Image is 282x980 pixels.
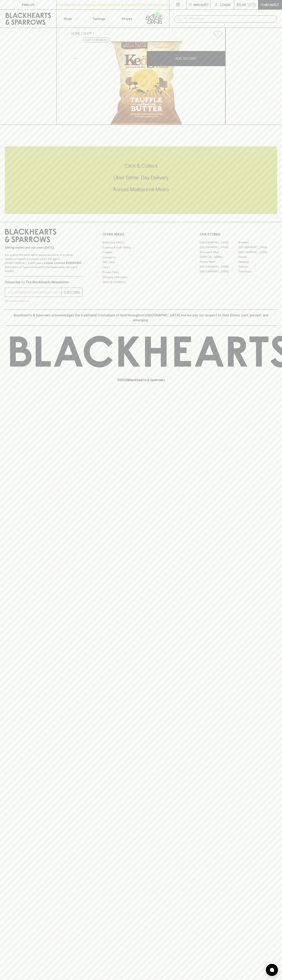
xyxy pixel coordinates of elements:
[200,269,238,274] a: [GEOGRAPHIC_DATA]
[102,275,180,279] a: Shipping Information
[71,32,80,35] a: HOME
[102,232,180,237] p: OTHER AREAS
[175,56,197,61] p: ADD TO CART
[22,2,34,7] p: FIND US
[57,10,85,28] button: Shop
[5,163,277,169] h5: Click & Collect
[102,260,180,265] a: Gift Cards
[5,146,277,214] div: Call to action block
[5,280,82,285] p: Subscribe to The Blackhearts Newsletter
[102,255,180,260] a: Contact Us
[238,254,277,259] a: Fitzroy
[238,264,277,269] a: Prahran
[68,41,225,125] img: 38624.png
[253,4,255,6] p: 0
[62,288,82,297] button: SUBSCRIBE
[212,29,224,40] button: Add to wishlist
[102,250,180,255] a: Careers
[8,313,274,322] p: Blackhearts & Sparrows acknowledges the traditional Custodians of land throughout [GEOGRAPHIC_DAT...
[5,246,82,250] p: Sibling owned and run since [DATE]
[200,245,238,250] a: [GEOGRAPHIC_DATA]
[113,10,141,28] a: Stores
[102,280,180,285] a: Terms & Conditions
[8,289,62,296] input: e.g. jane@blackheartsandsparrows.com.au
[85,10,113,28] a: Tastings
[220,2,230,7] p: Login
[200,250,238,254] a: Brunswick West
[102,245,180,250] a: Business & Bulk Gifting
[44,261,81,265] strong: Liquor License #32064953
[83,38,109,42] button: Add to wishlist
[200,254,238,259] a: [PERSON_NAME]
[5,253,82,273] p: It is against the law to sell or supply alcohol to, or to obtain alcohol on behalf of a person un...
[92,16,105,21] p: Tastings
[270,968,274,972] img: bubble-icon
[200,264,238,269] a: [GEOGRAPHIC_DATA]
[237,2,246,7] p: $0.00
[63,290,80,295] p: SUBSCRIBE
[147,51,225,66] button: ADD TO CART
[238,250,277,254] a: [GEOGRAPHIC_DATA]
[238,269,277,274] a: Thornbury
[5,299,82,303] p: We will never spam you
[64,16,72,21] p: Shop
[238,240,277,245] a: Braddon
[184,16,274,22] input: Try "Pinot noir"
[200,240,238,245] a: [GEOGRAPHIC_DATA]
[102,265,180,270] a: FAQ's
[194,2,209,7] p: Wishlist
[102,270,180,275] a: Privacy Policy
[5,174,277,181] h5: Uber Same-Day Delivery
[261,2,279,7] p: Checkout
[200,259,238,264] a: Fitzroy North
[238,245,277,250] a: [GEOGRAPHIC_DATA]
[238,259,277,264] a: Geelong
[122,16,132,21] p: Stores
[5,186,277,193] h5: Across Melbourne Metro
[102,240,180,245] a: Bottle Drop FAQ's
[200,232,277,237] p: OUR STORES
[83,32,92,35] a: SHOP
